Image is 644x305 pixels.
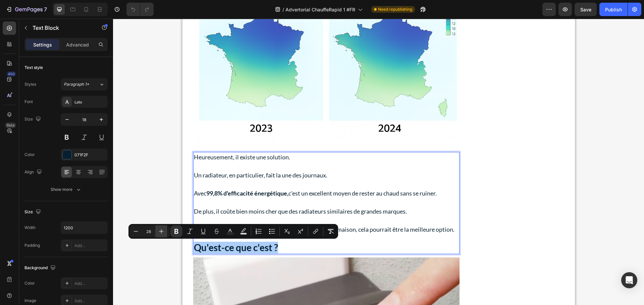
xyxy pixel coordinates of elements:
[621,272,637,288] div: Open Intercom Messenger
[24,81,36,87] div: Styles
[285,6,355,13] span: Advertorial ChauffeRapid 1 #FR
[81,134,346,143] p: Heureusement, il existe une solution.
[64,81,89,87] span: Paragraph 1*
[5,123,16,128] div: Beta
[81,223,165,234] strong: Qu'est-ce que c'est ?
[74,152,106,158] div: 071F2F
[74,281,106,287] div: Add...
[74,243,106,249] div: Add...
[51,186,82,193] div: Show more
[24,168,43,177] div: Align
[24,298,36,304] div: Image
[61,78,108,90] button: Paragraph 1*
[6,71,16,77] div: 450
[113,19,644,305] iframe: Design area
[24,115,42,124] div: Size
[3,3,50,16] button: 7
[24,263,57,273] div: Background
[282,6,284,13] span: /
[24,183,108,196] button: Show more
[81,188,346,197] p: De plus, il coûte bien moins cher que des radiateurs similaires de grandes marques.
[24,152,35,158] div: Color
[575,3,597,16] button: Save
[24,242,40,248] div: Padding
[580,7,591,12] span: Save
[44,5,47,13] p: 7
[24,99,33,105] div: Font
[66,41,89,48] p: Advanced
[24,208,42,217] div: Size
[33,41,52,48] p: Settings
[81,206,346,215] p: Si vous cherchez un moyen abordable de chauffer votre maison, cela pourrait être la meilleure opt...
[126,3,154,16] div: Undo/Redo
[605,6,622,13] div: Publish
[24,65,43,71] div: Text style
[378,6,412,12] span: Need republishing
[81,152,346,161] p: Un radiateur, en particulier, fait la une des journaux.
[599,3,628,16] button: Publish
[93,171,175,178] strong: 99,8% d'efficacité énergétique,
[74,298,106,304] div: Add...
[24,280,35,286] div: Color
[24,225,36,231] div: Width
[128,224,338,239] div: Editor contextual toolbar
[81,170,346,179] p: Avec c'est un excellent moyen de rester au chaud sans se ruiner.
[74,99,106,105] div: Lato
[33,24,90,32] p: Text Block
[61,222,107,234] input: Auto
[80,133,346,235] div: Rich Text Editor. Editing area: main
